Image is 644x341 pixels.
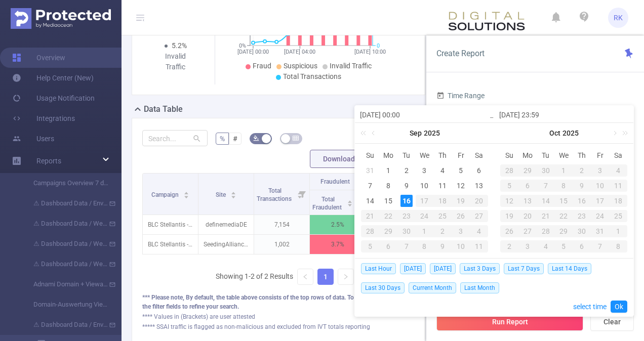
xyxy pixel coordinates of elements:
[20,294,109,315] a: Domain-Auswertung Viewability
[397,193,416,208] td: September 16, 2025
[470,193,488,208] td: September 20, 2025
[537,193,555,208] td: October 14, 2025
[518,208,537,224] td: October 20, 2025
[436,164,449,177] div: 4
[460,263,500,274] span: Last 3 Days
[397,178,416,193] td: September 9, 2025
[416,224,434,239] td: October 1, 2025
[318,269,333,284] a: 1
[397,148,416,163] th: Tue
[361,163,379,178] td: August 31, 2025
[614,8,623,28] span: RK
[591,240,609,252] div: 7
[397,224,416,239] td: September 30, 2025
[382,180,394,192] div: 8
[142,312,415,321] div: **** Values in (Brackets) are user attested
[455,164,467,177] div: 5
[500,163,518,178] td: September 28, 2025
[500,224,518,239] td: October 26, 2025
[310,150,383,168] button: Download PDF
[452,151,470,160] span: Fr
[470,225,488,237] div: 4
[239,42,246,49] tspan: 0%
[591,148,609,163] th: Fri
[330,62,372,70] span: Invalid Traffic
[573,240,591,252] div: 6
[364,164,376,177] div: 31
[379,193,397,208] td: September 15, 2025
[302,274,308,280] i: icon: left
[20,193,109,214] a: ⚠ Dashboard Data / Environment + Browser Report
[379,224,397,239] td: September 29, 2025
[361,239,379,254] td: October 5, 2025
[379,178,397,193] td: September 8, 2025
[573,178,591,193] td: October 9, 2025
[436,92,485,100] span: Time Range
[293,135,299,141] i: icon: table
[573,180,591,192] div: 9
[361,282,405,293] span: Last 30 Days
[609,193,627,208] td: October 18, 2025
[370,123,379,143] a: Previous month (PageUp)
[460,282,499,293] span: Last Month
[254,235,309,254] p: 1,002
[433,178,452,193] td: September 11, 2025
[416,163,434,178] td: September 3, 2025
[591,224,609,239] td: October 31, 2025
[470,148,488,163] th: Sat
[591,225,609,237] div: 31
[433,193,452,208] td: September 18, 2025
[20,274,109,294] a: Adnami Domain + Viewability Report
[347,199,352,202] i: icon: caret-up
[500,164,518,177] div: 28
[364,195,376,207] div: 14
[452,178,470,193] td: September 12, 2025
[283,72,341,80] span: Total Transactions
[555,239,573,254] td: November 5, 2025
[573,193,591,208] td: October 16, 2025
[416,208,434,224] td: September 24, 2025
[416,240,434,252] div: 8
[20,214,109,234] a: ⚠ Dashboard Data / Weekly catch-up - [DATE]
[433,224,452,239] td: October 2, 2025
[361,210,379,222] div: 21
[537,151,555,160] span: Tu
[518,239,537,254] td: November 3, 2025
[452,224,470,239] td: October 3, 2025
[358,123,372,143] a: Last year (Control + left)
[423,123,441,143] a: 2025
[537,178,555,193] td: October 7, 2025
[433,240,452,252] div: 9
[379,225,397,237] div: 29
[338,269,354,285] li: Next Page
[379,240,397,252] div: 6
[470,208,488,224] td: September 27, 2025
[591,195,609,207] div: 17
[416,195,434,207] div: 17
[555,208,573,224] td: October 22, 2025
[470,163,488,178] td: September 6, 2025
[473,164,485,177] div: 6
[504,263,544,274] span: Last 7 Days
[452,239,470,254] td: October 10, 2025
[573,208,591,224] td: October 23, 2025
[382,195,394,207] div: 15
[518,193,537,208] td: October 13, 2025
[518,163,537,178] td: September 29, 2025
[537,239,555,254] td: November 4, 2025
[470,224,488,239] td: October 4, 2025
[12,88,95,108] a: Usage Notification
[433,210,452,222] div: 25
[452,210,470,222] div: 26
[609,195,627,207] div: 18
[561,123,580,143] a: 2025
[591,151,609,160] span: Fr
[555,163,573,178] td: October 1, 2025
[518,180,537,192] div: 6
[284,49,315,55] tspan: [DATE] 04:00
[12,48,65,68] a: Overview
[452,195,470,207] div: 19
[400,263,426,274] span: [DATE]
[161,51,190,72] div: Invalid Traffic
[609,208,627,224] td: October 25, 2025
